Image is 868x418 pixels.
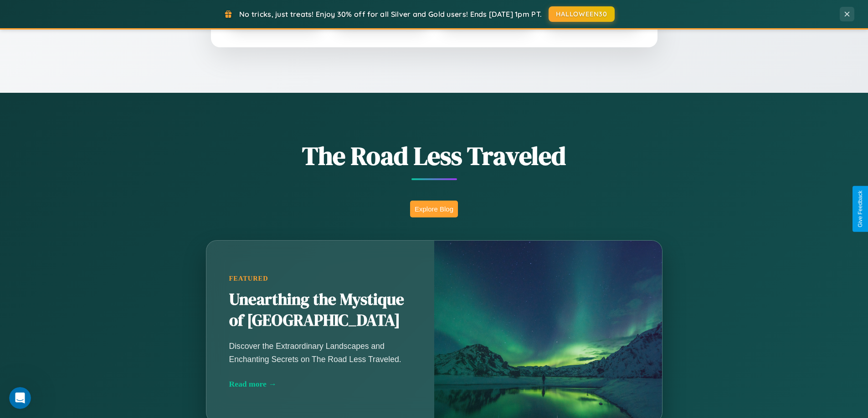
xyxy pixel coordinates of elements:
button: Explore Blog [410,201,458,217]
div: Read more → [229,379,411,389]
h2: Unearthing the Mystique of [GEOGRAPHIC_DATA] [229,289,411,331]
h1: The Road Less Traveled [161,138,708,173]
iframe: Intercom live chat [9,387,31,409]
span: No tricks, just treats! Enjoy 30% off for all Silver and Gold users! Ends [DATE] 1pm PT. [239,10,542,19]
p: Discover the Extraordinary Landscapes and Enchanting Secrets on The Road Less Traveled. [229,340,411,365]
div: Give Feedback [857,191,863,227]
div: Featured [229,275,411,282]
button: HALLOWEEN30 [549,6,615,22]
